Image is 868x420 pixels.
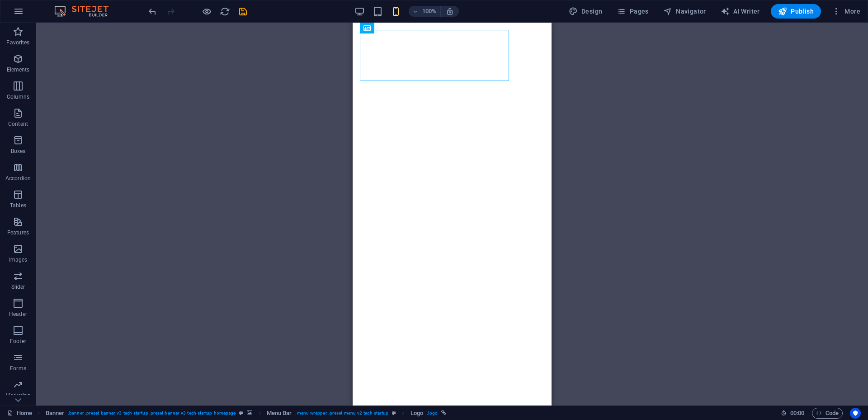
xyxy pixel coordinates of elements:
button: Click here to leave preview mode and continue editing [201,6,212,17]
button: undo [147,6,158,17]
span: Publish [778,7,814,16]
button: Publish [771,4,821,19]
span: Navigator [663,7,706,16]
p: Accordion [5,175,31,182]
nav: breadcrumb [46,408,447,419]
i: Reload page [220,6,230,17]
p: Header [9,310,27,318]
i: This element is linked [441,410,446,415]
div: Design (Ctrl+Alt+Y) [565,4,606,19]
span: . menu-wrapper .preset-menu-v2-tech-startup [295,408,388,419]
span: . logo [427,408,438,419]
p: Tables [10,202,26,209]
p: Content [8,120,28,128]
p: Footer [10,338,26,345]
span: . banner .preset-banner-v3-tech-startup .preset-banner-v3-tech-startup-homepage [68,408,236,419]
span: Design [569,7,603,16]
button: Pages [613,4,652,19]
button: Usercentrics [850,408,861,419]
i: On resize automatically adjust zoom level to fit chosen device. [446,7,454,15]
p: Features [7,229,29,236]
span: 00 00 [790,408,804,419]
span: Pages [617,7,648,16]
button: More [828,4,864,19]
i: This element is a customizable preset [392,410,396,415]
span: Click to select. Double-click to edit [410,408,423,419]
p: Slider [11,283,25,291]
h6: Session time [781,408,805,419]
button: AI Writer [717,4,764,19]
p: Columns [7,93,29,100]
button: Design [565,4,606,19]
a: Click to cancel selection. Double-click to open Pages [7,408,32,419]
span: Code [816,408,839,419]
p: Elements [7,66,30,73]
i: Undo: Change image (Ctrl+Z) [147,6,158,17]
img: Editor Logo [52,6,120,17]
button: save [237,6,248,17]
span: : [797,410,798,416]
span: Click to select. Double-click to edit [267,408,292,419]
p: Boxes [11,148,26,155]
i: Save (Ctrl+S) [238,6,248,17]
p: Images [9,256,28,263]
span: Click to select. Double-click to edit [46,408,65,419]
span: AI Writer [721,7,760,16]
p: Forms [10,365,26,372]
span: More [832,7,860,16]
i: This element is a customizable preset [239,410,243,415]
h6: 100% [422,6,437,17]
p: Favorites [6,39,29,46]
p: Marketing [5,392,30,399]
button: Code [812,408,843,419]
button: Navigator [660,4,710,19]
i: This element contains a background [247,410,252,415]
button: 100% [409,6,441,17]
button: reload [219,6,230,17]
